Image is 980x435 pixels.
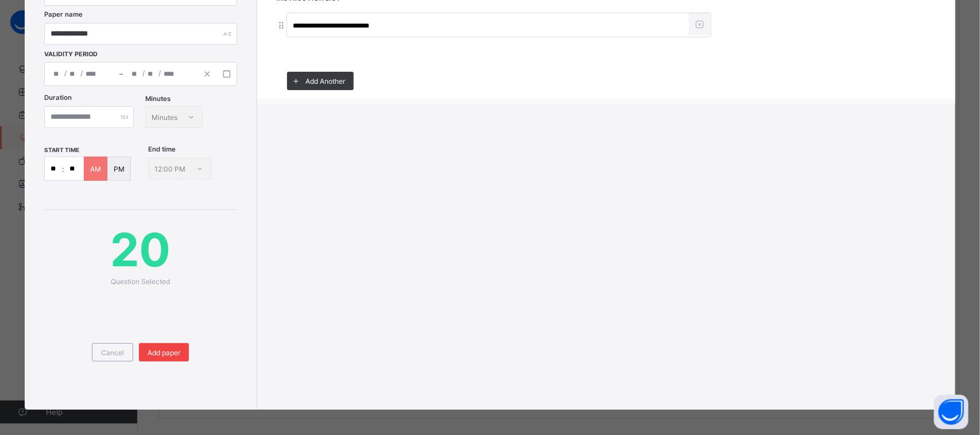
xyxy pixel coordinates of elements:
span: Question Selected [111,277,170,286]
span: End time [148,145,176,153]
label: Duration [44,94,72,102]
p: AM [90,165,101,173]
span: Add paper [148,348,180,357]
span: start time [44,146,79,153]
span: – [119,69,123,79]
span: Add Another [305,77,345,86]
label: Paper name [44,10,83,18]
span: Minutes [145,95,171,103]
span: / [158,68,161,78]
span: 20 [44,222,237,277]
button: Open asap [934,395,969,429]
span: / [80,68,83,78]
p: : [62,165,64,173]
span: Cancel [101,348,124,357]
p: PM [114,165,125,173]
span: Validity Period [44,51,124,58]
span: / [64,68,67,78]
span: / [142,68,145,78]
